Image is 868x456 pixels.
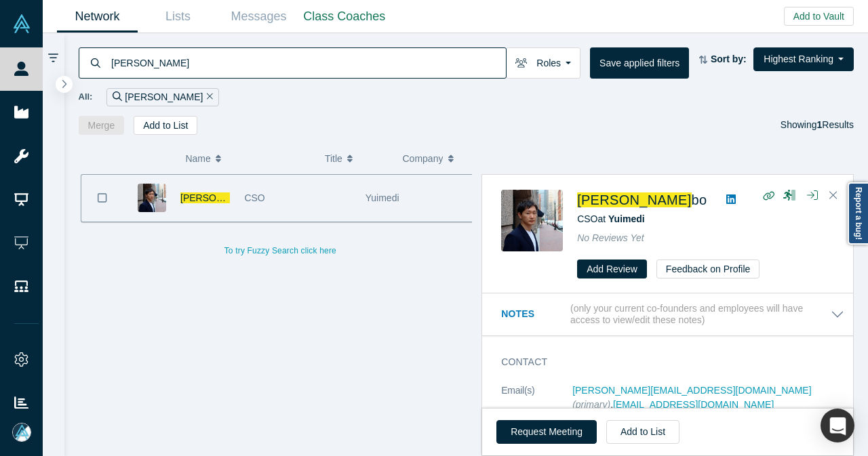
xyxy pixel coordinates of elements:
[572,385,811,396] a: [PERSON_NAME][EMAIL_ADDRESS][DOMAIN_NAME]
[590,47,689,79] button: Save applied filters
[577,192,707,207] a: [PERSON_NAME]bo
[577,213,645,224] span: CSO at
[180,192,258,203] span: [PERSON_NAME]
[501,190,563,251] img: Taka Kubo's Profile Image
[501,384,572,426] dt: Email(s)
[577,260,647,278] button: Add Review
[110,47,506,79] input: Search by name, title, company, summary, expertise, investment criteria or topics of focus
[817,119,854,130] span: Results
[325,144,342,173] span: Title
[711,54,747,64] strong: Sort by:
[572,384,844,412] dd: ,
[180,192,269,203] a: [PERSON_NAME]
[753,47,854,71] button: Highest Ranking
[244,192,264,203] span: CSO
[784,7,854,26] button: Add to Vault
[613,399,774,410] a: [EMAIL_ADDRESS][DOMAIN_NAME]
[138,1,218,33] a: Lists
[848,182,868,245] a: Report a bug!
[79,116,125,135] button: Merge
[185,144,311,173] button: Name
[506,47,580,79] button: Roles
[134,116,197,135] button: Add to List
[501,307,568,321] h3: Notes
[12,14,31,33] img: Alchemist Vault Logo
[501,303,844,326] button: Notes (only your current co-founders and employees will have access to view/edit these notes)
[781,116,854,135] div: Showing
[57,1,138,33] a: Network
[79,90,93,104] span: All:
[366,192,399,203] span: Yuimedi
[185,144,210,173] span: Name
[572,399,610,410] span: (primary)
[656,260,760,278] button: Feedback on Profile
[501,355,825,369] h3: Contact
[203,89,213,105] button: Remove Filter
[12,423,31,442] img: Mia Scott's Account
[106,88,219,106] div: [PERSON_NAME]
[81,175,123,222] button: Bookmark
[403,144,443,173] span: Company
[138,184,166,212] img: Taka Kubo's Profile Image
[218,1,299,33] a: Messages
[817,119,823,130] strong: 1
[608,213,645,224] a: Yuimedi
[496,420,597,444] button: Request Meeting
[692,192,707,207] span: bo
[299,1,390,33] a: Class Coaches
[577,192,691,207] span: [PERSON_NAME]
[823,185,844,207] button: Close
[570,303,831,326] p: (only your current co-founders and employees will have access to view/edit these notes)
[215,242,346,260] button: To try Fuzzy Search click here
[403,144,467,173] button: Company
[606,420,679,444] button: Add to List
[325,144,389,173] button: Title
[577,232,644,243] span: No Reviews Yet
